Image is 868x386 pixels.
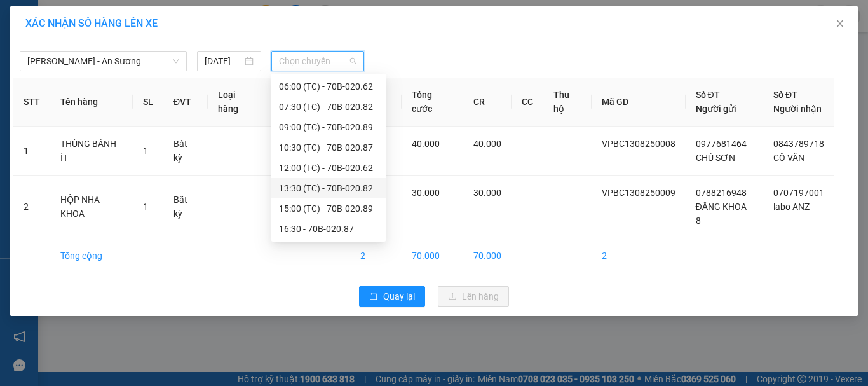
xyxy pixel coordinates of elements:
strong: ĐỒNG PHƯỚC [100,7,174,18]
span: 40.000 [412,139,440,149]
span: VPBC1308250011 [64,81,134,90]
td: 70.000 [463,238,512,273]
div: 10:30 (TC) - 70B-020.87 [279,141,378,155]
td: Bất kỳ [163,176,208,238]
span: 1 [143,202,148,212]
span: Số ĐT [696,90,720,100]
div: 07:30 (TC) - 70B-020.82 [279,100,378,114]
span: labo ANZ [773,202,810,212]
span: ĐĂNG KHOA 8 [696,202,747,226]
span: 0707197001 [773,188,824,198]
span: Quay lại [383,289,415,303]
span: 0788216948 [696,188,747,198]
div: 16:30 - 70B-020.87 [279,222,378,236]
th: Thu hộ [543,78,591,127]
span: 30.000 [412,188,440,198]
th: Loại hàng [208,78,266,127]
button: uploadLên hàng [438,286,509,307]
span: Châu Thành - An Sương [27,52,179,71]
th: Mã GD [592,78,686,127]
th: CC [512,78,543,127]
span: Người gửi [696,104,736,114]
span: 0977681464 [696,139,747,149]
span: Bến xe [GEOGRAPHIC_DATA] [100,20,171,36]
td: 2 [350,238,402,273]
span: CHÚ SƠN [696,153,735,163]
th: CR [463,78,512,127]
div: 15:00 (TC) - 70B-020.89 [279,202,378,216]
span: 15:03:39 [DATE] [28,92,78,100]
input: 13/08/2025 [205,54,241,68]
span: 1 [143,146,148,156]
th: STT [13,78,50,127]
span: Chọn chuyến [279,52,357,71]
div: 13:30 (TC) - 70B-020.82 [279,181,378,195]
span: 01 Võ Văn Truyện, KP.1, Phường 2 [100,38,175,54]
span: 0843789718 [773,139,824,149]
button: Close [822,6,858,42]
th: SL [133,78,163,127]
div: 06:00 (TC) - 70B-020.62 [279,79,378,93]
span: In ngày: [4,92,78,100]
span: Hotline: 19001152 [100,57,156,64]
td: 2 [592,238,686,273]
th: Ghi chú [266,78,350,127]
td: Bất kỳ [163,127,208,176]
span: XÁC NHẬN SỐ HÀNG LÊN XE [25,17,158,29]
th: Tổng cước [402,78,463,127]
td: 2 [13,176,50,238]
span: Số ĐT [773,90,797,100]
td: Tổng cộng [50,238,133,273]
span: [PERSON_NAME]: [4,82,134,90]
th: Tên hàng [50,78,133,127]
span: VPBC1308250009 [602,188,675,198]
span: 30.000 [473,188,501,198]
span: close [835,18,845,29]
div: 09:00 (TC) - 70B-020.89 [279,120,378,134]
th: ĐVT [163,78,208,127]
td: HỘP NHA KHOA [50,176,133,238]
span: VPBC1308250008 [602,139,675,149]
span: Người nhận [773,104,822,114]
div: 12:00 (TC) - 70B-020.62 [279,161,378,175]
td: 70.000 [402,238,463,273]
img: logo [4,8,61,64]
span: ----------------------------------------- [34,69,156,79]
button: rollbackQuay lại [359,286,425,307]
td: 1 [13,127,50,176]
span: 40.000 [473,139,501,149]
td: THÙNG BÁNH ÍT [50,127,133,176]
span: rollback [369,292,378,302]
span: CÔ VÂN [773,153,804,163]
